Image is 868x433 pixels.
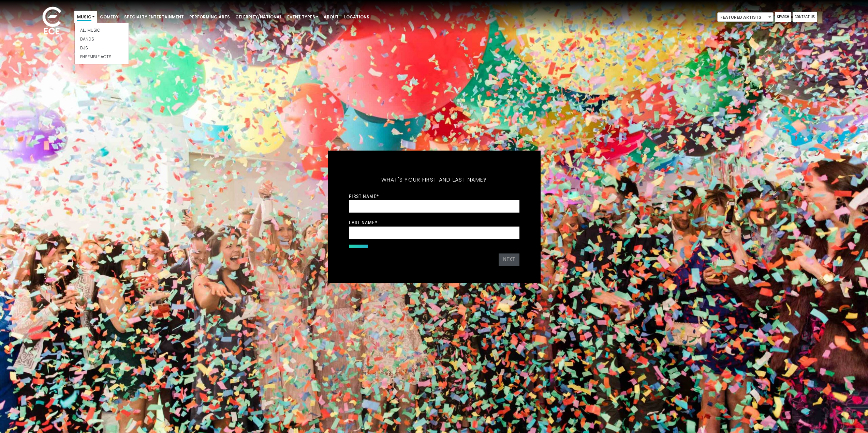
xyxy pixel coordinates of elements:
[341,11,372,23] a: Locations
[793,12,817,22] a: Contact Us
[349,219,378,226] label: Last Name
[75,26,129,35] a: All Music
[349,168,519,192] h5: What's your first and last name?
[75,35,129,44] a: Bands
[233,11,284,23] a: Celebrity/National
[187,11,233,23] a: Performing Arts
[718,13,773,22] span: Featured Artists
[121,11,187,23] a: Specialty Entertainment
[775,12,791,22] a: Search
[284,11,321,23] a: Event Types
[74,11,97,23] a: Music
[35,5,69,38] img: ece_new_logo_whitev2-1.png
[97,11,121,23] a: Comedy
[75,44,129,52] a: Djs
[349,193,379,199] label: First Name
[75,52,129,61] a: Ensemble Acts
[717,12,774,22] span: Featured Artists
[321,11,341,23] a: About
